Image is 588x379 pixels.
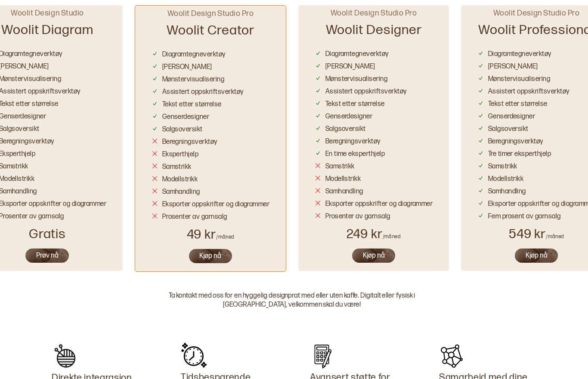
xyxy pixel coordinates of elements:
div: Woolit Design Studio [11,8,84,18]
div: Genserdesigner [325,112,373,121]
div: Eksporter oppskrifter og diagrammer [325,200,433,209]
div: 49 kr [187,226,235,243]
div: Salgsoversikt [162,125,203,134]
div: [PERSON_NAME] [488,62,538,71]
img: Beskrivende ikon [439,343,465,369]
img: Beskrivende ikon [310,343,336,369]
div: Eksporter oppskrifter og diagrammer [162,200,270,209]
button: Kjøp nå [188,248,233,264]
div: Fem prosent av garnsalg [488,212,561,221]
div: Assistert oppskriftsverktøy [325,87,407,96]
div: Tre timer eksperthjelp [488,150,551,159]
div: Samstrikk [488,162,517,171]
div: Prosenter av garnsalg [325,212,390,221]
div: Tekst etter størrelse [325,100,385,109]
div: Prosenter av garnsalg [162,213,227,222]
div: Salgsoversikt [325,125,366,134]
div: /måned [216,234,234,241]
button: Kjøp nå [351,248,396,264]
div: Samhandling [162,188,200,197]
div: Diagramtegneverktøy [325,50,389,59]
div: Diagramtegneverktøy [488,50,551,59]
div: Genserdesigner [488,112,535,121]
div: Tekst etter størrelse [162,100,222,109]
div: Woolit Diagram [1,19,93,47]
div: Mønstervisualisering [488,75,551,84]
img: Beskrivende ikon [52,343,78,369]
div: En time eksperthjelp [325,150,385,159]
img: Beskrivende ikon [181,343,207,369]
div: Assistert oppskriftsverktøy [488,87,569,96]
button: Prøv nå [25,248,70,264]
button: Kjøp nå [514,248,559,264]
div: Woolit Designer [326,19,422,47]
div: Samhandling [325,187,363,196]
div: Eksperthjelp [162,150,199,159]
div: [PERSON_NAME] [162,63,212,72]
div: Samstrikk [162,163,192,172]
div: Mønstervisualisering [325,75,388,84]
div: 249 kr [347,226,401,243]
div: Diagramtegneverktøy [162,50,226,59]
div: Ta kontakt med oss for en hyggelig designprat med eller uten kaffe. Digitalt eller fysisk i [GEOG... [136,292,448,310]
div: Salgsoversikt [488,125,529,134]
div: 549 kr [509,226,564,243]
div: Gratis [29,226,66,243]
div: Genserdesigner [162,113,210,122]
div: Woolit Design Studio Pro [493,8,580,18]
div: Mønstervisualisering [162,75,225,84]
div: Tekst etter størrelse [488,100,548,109]
div: [PERSON_NAME] [325,62,375,71]
div: Woolit Design Studio Pro [167,9,254,19]
div: /måned [383,233,401,240]
div: Modellstrikk [162,175,198,184]
div: Modellstrikk [325,175,361,184]
div: Woolit Creator [167,19,254,47]
div: Beregningsverktøy [488,137,543,146]
div: Samstrikk [325,162,355,171]
div: Modellstrikk [488,175,524,184]
div: Assistert oppskriftsverktøy [162,88,244,97]
div: Beregningsverktøy [325,137,381,146]
div: Beregningsverktøy [162,138,217,147]
div: /måned [546,233,564,240]
div: Woolit Design Studio Pro [331,8,417,18]
div: Samhandling [488,187,526,196]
